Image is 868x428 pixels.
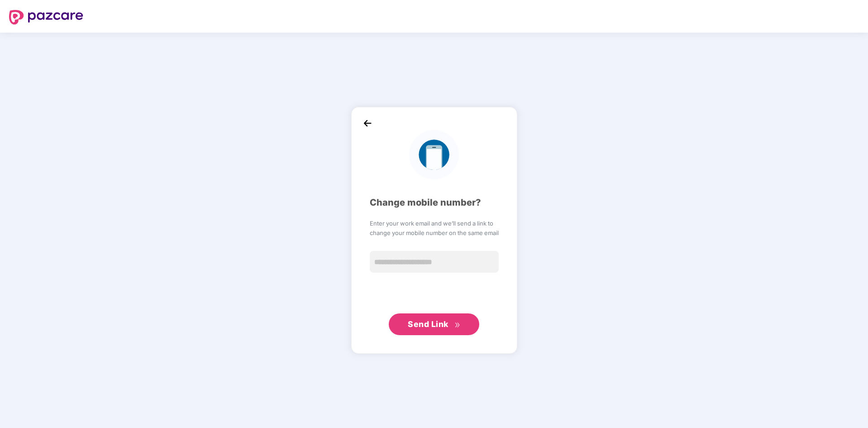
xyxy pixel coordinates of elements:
[454,322,460,328] span: double-right
[370,219,499,228] span: Enter your work email and we’ll send a link to
[409,130,458,179] img: logo
[370,196,499,210] div: Change mobile number?
[389,313,479,335] button: Send Linkdouble-right
[408,319,448,329] span: Send Link
[9,10,83,24] img: logo
[361,116,374,130] img: back_icon
[370,228,499,237] span: change your mobile number on the same email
